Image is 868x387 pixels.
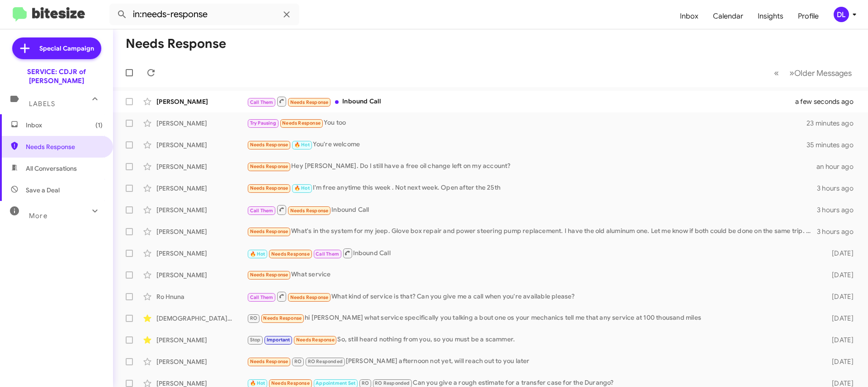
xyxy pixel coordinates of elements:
span: Needs Response [290,294,329,300]
div: [PERSON_NAME] [156,270,247,280]
div: Inbound Call [247,96,807,107]
span: RO Responded [308,359,343,364]
span: Special Campaign [39,44,94,53]
span: « [774,67,779,79]
span: Call Them [250,294,274,300]
span: Needs Response [290,99,329,105]
div: [PERSON_NAME] [156,336,247,345]
span: 🔥 Hot [294,142,310,148]
div: Ro Hnuna [156,292,247,301]
div: [PERSON_NAME] afternoon not yet, will reach out to you later [247,356,817,367]
a: Insights [750,3,791,29]
div: [PERSON_NAME] [156,97,247,106]
div: hi [PERSON_NAME] what service specifically you talking a bout one os your mechanics tell me that ... [247,313,817,323]
span: Save a Deal [26,186,60,195]
div: 35 minutes ago [807,140,861,149]
a: Calendar [706,3,750,29]
div: What's in the system for my jeep. Glove box repair and power steering pump replacement. I have th... [247,226,817,237]
button: Previous [769,64,784,82]
span: Inbox [26,121,103,130]
span: Call Them [316,251,339,257]
span: Needs Response [263,315,302,321]
div: DL [834,7,849,22]
div: I'm free anytime this week . Not next week. Open after the 25th [247,183,817,193]
div: [PERSON_NAME] [156,249,247,258]
div: What service [247,270,817,280]
span: Try Pausing [250,120,276,126]
a: Profile [791,3,826,29]
div: [PERSON_NAME] [156,119,247,128]
div: 3 hours ago [817,184,861,193]
span: Needs Response [250,163,288,169]
span: » [789,67,794,79]
span: Appointment Set [316,380,355,386]
div: Inbound Call [247,247,817,259]
h1: Needs Response [126,37,226,51]
span: RO [294,359,302,364]
span: Needs Response [271,251,310,257]
div: [DATE] [817,314,861,323]
span: Important [267,337,290,343]
a: Special Campaign [12,37,101,59]
span: Needs Response [282,120,321,126]
div: You too [247,118,807,128]
div: Inbound Call [247,204,817,215]
div: [DATE] [817,357,861,366]
div: So, still heard nothing from you, so you must be a scammer. [247,335,817,345]
span: More [29,212,47,220]
span: All Conversations [26,164,77,173]
div: [PERSON_NAME] [156,184,247,193]
div: [PERSON_NAME] [156,140,247,149]
span: Needs Response [250,228,288,234]
span: 🔥 Hot [250,251,265,257]
div: [DEMOGRAPHIC_DATA][PERSON_NAME] [156,314,247,323]
a: Inbox [673,3,706,29]
div: [PERSON_NAME] [156,357,247,366]
span: RO [250,315,257,321]
nav: Page navigation example [769,64,857,82]
div: a few seconds ago [807,97,861,106]
div: [DATE] [817,336,861,345]
div: You're welcome [247,140,807,150]
button: Next [784,64,857,82]
div: What kind of service is that? Can you give me a call when you're available please? [247,291,817,302]
div: Hey [PERSON_NAME]. Do I still have a free oil change left on my account? [247,161,816,172]
button: DL [826,7,858,22]
div: 3 hours ago [817,205,861,214]
div: [PERSON_NAME] [156,227,247,236]
span: RO Responded [375,380,410,386]
span: 🔥 Hot [294,185,310,191]
span: Needs Response [290,208,329,214]
span: 🔥 Hot [250,380,265,386]
span: Needs Response [250,185,288,191]
div: [DATE] [817,249,861,258]
span: Call Them [250,99,274,105]
span: Stop [250,337,261,343]
div: [PERSON_NAME] [156,205,247,214]
div: an hour ago [816,162,861,171]
div: [PERSON_NAME] [156,162,247,171]
span: Needs Response [250,272,288,278]
input: Search [109,4,299,25]
span: Needs Response [26,142,103,151]
span: (1) [95,121,103,130]
span: Needs Response [250,359,288,364]
div: [DATE] [817,292,861,301]
span: RO [362,380,369,386]
span: Older Messages [794,68,852,78]
span: Labels [29,100,55,108]
div: 23 minutes ago [807,119,861,128]
span: Needs Response [271,380,310,386]
span: Call Them [250,208,274,214]
div: [DATE] [817,270,861,280]
span: Needs Response [296,337,335,343]
span: Needs Response [250,142,288,148]
div: 3 hours ago [817,227,861,236]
